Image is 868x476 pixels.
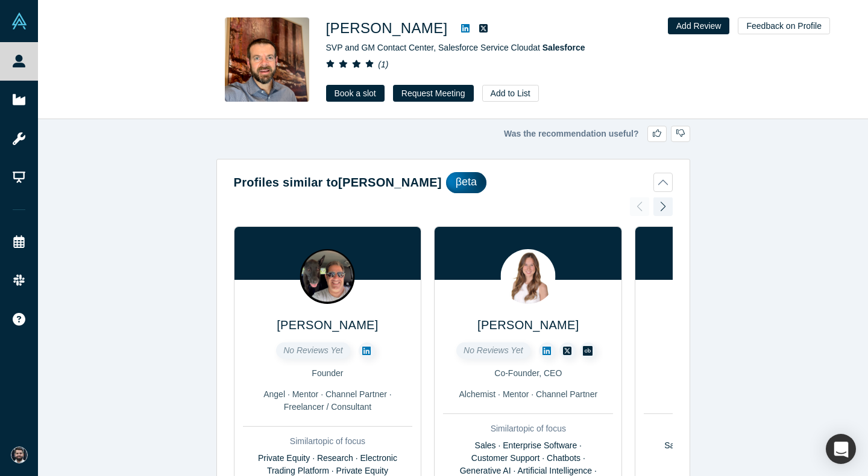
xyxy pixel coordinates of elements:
div: Angel · Mentor · Channel Partner · Freelancer / Consultant [243,388,413,413]
div: Similar topic of focus [443,422,613,435]
span: Founder [312,368,343,378]
span: No Reviews Yet [464,345,523,355]
span: No Reviews Yet [283,345,343,355]
a: [PERSON_NAME] [277,318,378,332]
img: Alchemist Vault Logo [11,13,28,29]
img: Ed Brandman's Profile Image [300,249,355,304]
h2: Profiles similar to [PERSON_NAME] [234,173,442,191]
button: Feedback on Profile [738,17,830,34]
i: ( 1 ) [378,60,388,69]
div: Similar topic of focus [644,422,814,435]
div: Alchemist · Mentor · Channel Partner [443,388,613,401]
img: Alara Eren Iplikcioglu's Profile Image [501,249,556,304]
button: Profiles similar to[PERSON_NAME]βeta [234,172,673,193]
button: Add Review [668,17,730,34]
button: Request Meeting [393,85,474,102]
div: Alchemist [644,388,814,401]
a: Book a slot [326,85,385,102]
img: Rafi Wadan's Account [11,447,28,463]
span: Co-Founder, CEO [494,368,562,378]
div: βeta [446,172,486,193]
img: Ryan Nichols's Profile Image [225,17,309,102]
span: SVP and GM Contact Center, Salesforce Service Cloud at [326,43,585,52]
a: Salesforce [542,43,585,52]
h1: [PERSON_NAME] [326,17,448,39]
div: Was the recommendation useful? [216,126,690,142]
div: Similar topic of focus [243,435,413,448]
a: [PERSON_NAME] [477,318,579,332]
button: Add to List [482,85,539,102]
